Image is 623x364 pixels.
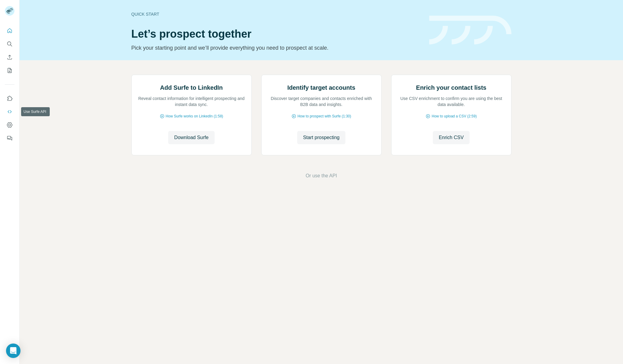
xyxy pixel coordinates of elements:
p: Pick your starting point and we’ll provide everything you need to prospect at scale. [131,44,422,52]
img: banner [429,16,511,45]
span: How to prospect with Surfe (1:30) [297,114,351,119]
button: Enrich CSV [433,131,470,144]
span: How Surfe works on LinkedIn (1:58) [166,114,223,119]
h2: Add Surfe to LinkedIn [160,83,223,92]
span: How to upload a CSV (2:59) [432,114,477,119]
span: Start prospecting [303,134,340,141]
p: Discover target companies and contacts enriched with B2B data and insights. [268,95,375,107]
button: My lists [5,65,14,76]
p: Reveal contact information for intelligent prospecting and instant data sync. [138,95,245,107]
p: Use CSV enrichment to confirm you are using the best data available. [398,95,505,107]
button: Use Surfe on LinkedIn [5,93,14,104]
h1: Let’s prospect together [131,28,422,40]
button: Quick start [5,25,14,36]
button: Or use the API [306,172,337,179]
button: Dashboard [5,120,14,130]
div: Open Intercom Messenger [6,344,20,358]
button: Start prospecting [297,131,346,144]
div: Quick start [131,11,422,17]
button: Search [5,39,14,49]
span: Download Surfe [174,134,209,141]
button: Use Surfe API [5,106,14,117]
button: Download Surfe [168,131,215,144]
button: Enrich CSV [5,52,14,63]
button: Feedback [5,133,14,144]
h2: Identify target accounts [287,83,355,92]
span: Enrich CSV [439,134,464,141]
h2: Enrich your contact lists [416,83,486,92]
